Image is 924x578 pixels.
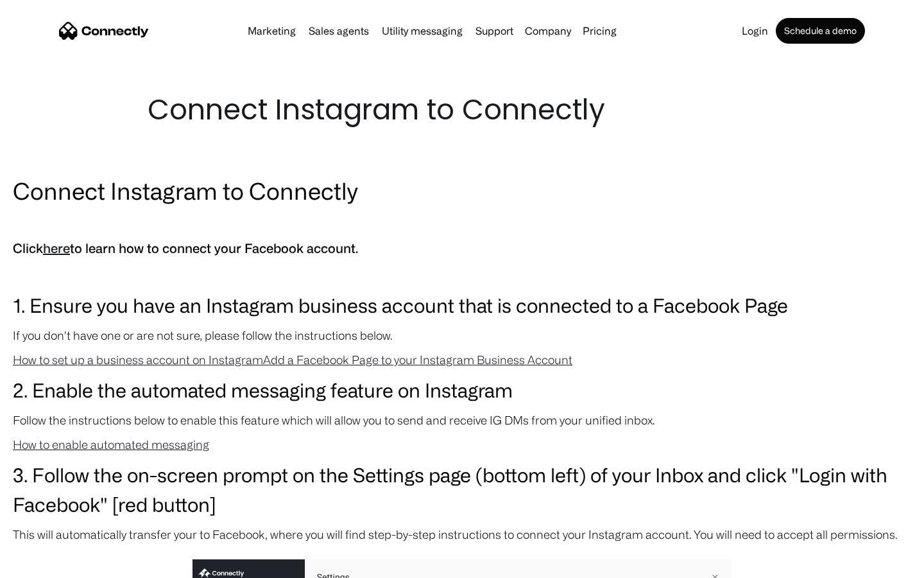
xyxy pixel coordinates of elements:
[13,326,911,344] p: If you don't have one or are not sure, please follow the instructions below.
[26,556,77,574] ul: Language list
[243,26,301,36] a: Marketing
[737,26,773,36] a: Login
[13,375,911,405] h3: 2. Enable the automated messaging feature on Instagram
[13,525,911,543] p: This will automatically transfer your to Facebook, where you will find step-by-step instructions ...
[577,26,622,36] a: Pricing
[525,22,571,40] div: Company
[13,411,911,429] p: Follow the instructions below to enable this feature which will allow you to send and receive IG ...
[13,353,263,366] a: How to set up a business account on Instagram
[13,238,911,259] h5: Click to learn how to connect your Facebook account.
[13,290,911,320] h3: 1. Ensure you have an Instagram business account that is connected to a Facebook Page
[470,26,518,36] a: Support
[304,26,374,36] a: Sales agents
[13,438,209,451] a: How to enable automated messaging
[13,175,911,207] h2: Connect Instagram to Connectly
[13,556,77,574] aside: Language selected: English
[13,266,911,284] p: ‍
[377,26,468,36] a: Utility messaging
[776,18,865,44] a: Schedule a demo
[43,241,70,256] a: here
[263,353,572,366] a: Add a Facebook Page to your Instagram Business Account
[13,213,911,231] p: ‍
[13,460,911,519] h3: 3. Follow the on-screen prompt on the Settings page (bottom left) of your Inbox and click "Login ...
[148,90,776,130] h1: Connect Instagram to Connectly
